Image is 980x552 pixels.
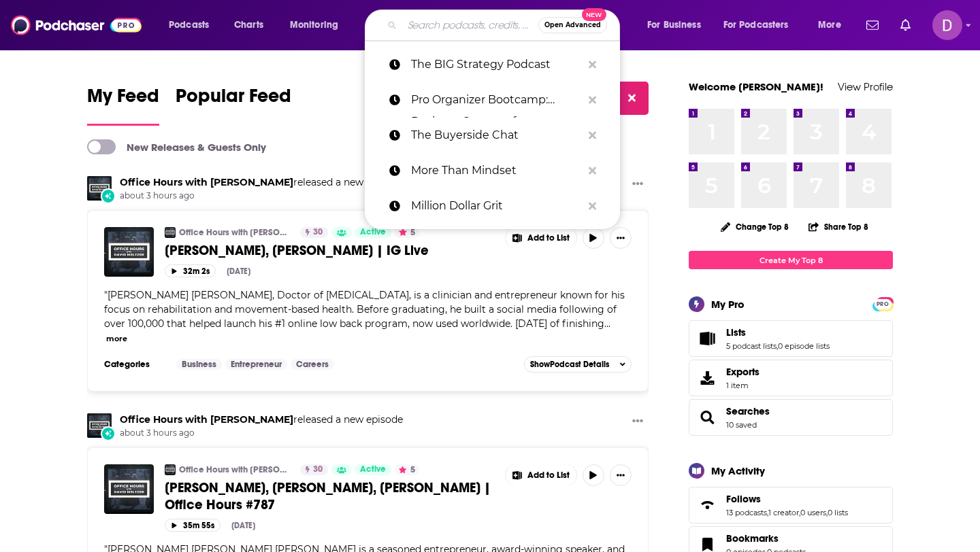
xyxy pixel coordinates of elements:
[689,360,893,396] a: Exports
[726,341,777,351] a: 5 podcast lists
[280,14,356,36] button: open menu
[726,508,767,517] a: 13 podcasts
[159,14,227,36] button: open menu
[300,464,328,475] a: 30
[165,242,429,259] span: [PERSON_NAME], [PERSON_NAME] | IG Live
[411,153,582,188] p: More Than Mindset
[838,80,893,93] a: View Profile
[231,521,255,530] div: [DATE]
[693,368,721,387] span: Exports
[87,84,159,116] span: My Feed
[627,176,649,193] button: Show More Button
[165,464,176,475] img: Office Hours with David Meltzer
[875,299,891,309] span: PRO
[778,341,830,351] a: 0 episode lists
[610,464,632,486] button: Show More Button
[104,289,625,330] span: "
[818,16,841,35] span: More
[169,16,209,35] span: Podcasts
[313,463,323,477] span: 30
[395,227,419,238] button: 5
[610,227,632,249] button: Show More Button
[726,405,770,417] a: Searches
[524,356,632,373] button: ShowPodcast Details
[544,22,601,29] span: Open Advanced
[538,17,607,33] button: Open AdvancedNew
[87,176,112,201] img: Office Hours with David Meltzer
[234,16,263,35] span: Charts
[932,10,962,40] button: Show profile menu
[895,14,916,37] a: Show notifications dropdown
[808,213,869,240] button: Share Top 8
[101,188,116,203] div: New Episode
[693,496,721,515] a: Follows
[11,12,142,38] a: Podchaser - Follow, Share and Rate Podcasts
[582,8,606,21] span: New
[365,118,620,153] a: The Buyerside Chat
[527,233,570,243] span: Add to List
[726,532,806,545] a: Bookmarks
[165,227,176,238] img: Office Hours with David Meltzer
[104,359,165,370] h3: Categories
[411,82,582,118] p: Pro Organizer Bootcamp: Business Strategy for Professional …
[87,84,159,126] a: My Feed
[360,226,386,239] span: Active
[726,532,779,545] span: Bookmarks
[165,479,495,513] a: [PERSON_NAME], [PERSON_NAME], [PERSON_NAME] | Office Hours #787
[828,508,848,517] a: 0 lists
[711,464,765,477] div: My Activity
[87,139,266,154] a: New Releases & Guests Only
[165,264,216,277] button: 32m 2s
[689,399,893,436] span: Searches
[689,320,893,357] span: Lists
[726,366,759,378] span: Exports
[120,413,293,426] a: Office Hours with David Meltzer
[506,227,576,249] button: Show More Button
[365,82,620,118] a: Pro Organizer Bootcamp: Business Strategy for Professional …
[378,10,633,41] div: Search podcasts, credits, & more...
[861,14,884,37] a: Show notifications dropdown
[179,227,291,238] a: Office Hours with [PERSON_NAME]
[165,479,491,513] span: [PERSON_NAME], [PERSON_NAME], [PERSON_NAME] | Office Hours #787
[290,16,338,35] span: Monitoring
[402,14,538,36] input: Search podcasts, credits, & more...
[411,47,582,82] p: The BIG Strategy Podcast
[767,508,768,517] span: ,
[627,413,649,430] button: Show More Button
[726,326,746,339] span: Lists
[506,464,576,486] button: Show More Button
[411,188,582,224] p: Million Dollar Grit
[715,14,808,36] button: open menu
[176,359,222,370] a: Business
[87,413,112,438] img: Office Hours with David Meltzer
[638,14,718,36] button: open menu
[723,16,789,35] span: For Podcasters
[689,80,823,93] a: Welcome [PERSON_NAME]!
[777,341,778,351] span: ,
[313,226,323,239] span: 30
[875,298,891,309] a: PRO
[104,227,154,277] img: Grant Elliott, Luba Patlakh | IG Live
[120,190,403,202] span: about 3 hours ago
[360,463,386,477] span: Active
[726,420,757,430] a: 10 saved
[527,470,570,481] span: Add to List
[826,508,828,517] span: ,
[300,227,328,238] a: 30
[726,326,830,339] a: Lists
[713,218,797,235] button: Change Top 8
[726,381,759,390] span: 1 item
[365,153,620,188] a: More Than Mindset
[689,487,893,523] span: Follows
[768,508,799,517] a: 1 creator
[120,413,403,426] h3: released a new episode
[106,333,127,345] button: more
[530,360,609,369] span: Show Podcast Details
[165,519,220,532] button: 35m 55s
[104,464,154,514] img: Michael J. Barbarita, Alex Fenton, Joe Wolfel | Office Hours #787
